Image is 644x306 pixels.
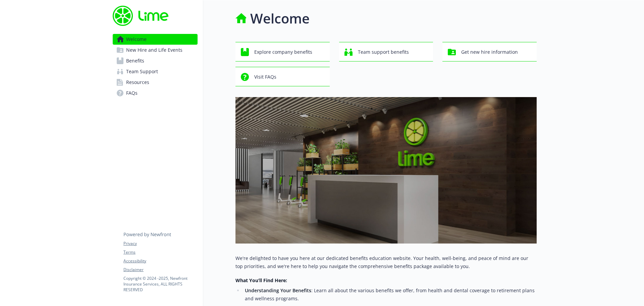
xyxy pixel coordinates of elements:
[123,275,197,293] p: Copyright © 2024 - 2025 , Newfront Insurance Services, ALL RIGHTS RESERVED
[123,258,197,264] a: Accessibility
[113,66,198,77] a: Team Support
[113,34,198,45] a: Welcome
[113,45,198,55] a: New Hire and Life Events
[235,67,330,86] button: Visit FAQs
[235,254,537,270] p: We're delighted to have you here at our dedicated benefits education website. Your health, well-b...
[358,46,409,58] span: Team support benefits
[126,34,147,45] span: Welcome
[126,45,182,55] span: New Hire and Life Events
[126,88,138,98] span: FAQs
[123,241,197,247] a: Privacy
[442,42,537,61] button: Get new hire information
[254,46,312,58] span: Explore company benefits
[235,97,537,244] img: overview page banner
[254,71,276,83] span: Visit FAQs
[126,77,149,88] span: Resources
[245,287,311,294] strong: Understanding Your Benefits
[235,277,287,283] strong: What You’ll Find Here:
[113,88,198,98] a: FAQs
[461,46,518,58] span: Get new hire information
[235,42,330,61] button: Explore company benefits
[250,8,310,29] h1: Welcome
[126,55,144,66] span: Benefits
[113,55,198,66] a: Benefits
[123,249,197,255] a: Terms
[123,267,197,273] a: Disclaimer
[339,42,433,61] button: Team support benefits
[126,66,158,77] span: Team Support
[243,287,537,303] li: : Learn all about the various benefits we offer, from health and dental coverage to retirement pl...
[113,77,198,88] a: Resources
